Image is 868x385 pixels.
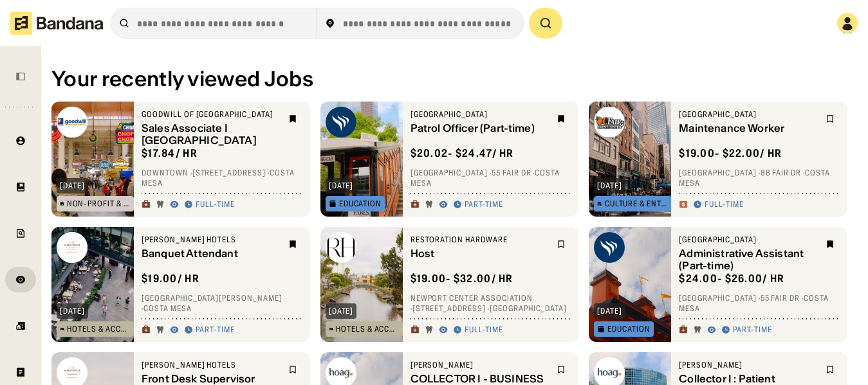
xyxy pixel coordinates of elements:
[594,107,625,138] img: OC Fair & Event Center logo
[196,199,235,210] div: Full-time
[142,168,302,188] div: Downtown · [STREET_ADDRESS] · Costa Mesa
[57,232,88,263] img: Ayres Hotels logo
[597,307,622,315] div: [DATE]
[320,102,579,217] a: Vanguard University logo[DATE]Education[GEOGRAPHIC_DATA]Patrol Officer (Part-time)$20.02- $24.47/...
[142,373,281,385] div: Front Desk Supervisor
[142,272,199,285] div: $ 19.00 / hr
[320,227,579,342] a: Restoration Hardware logo[DATE]Hotels & AccommodationRestoration HardwareHost$19.00- $32.00/ hrNe...
[411,235,549,245] div: Restoration Hardware
[597,182,622,190] div: [DATE]
[589,102,847,217] a: OC Fair & Event Center logo[DATE]Culture & Entertainment[GEOGRAPHIC_DATA]Maintenance Worker$19.00...
[589,227,847,342] a: Vanguard University logo[DATE]Education[GEOGRAPHIC_DATA]Administrative Assistant (Part-time)$24.0...
[196,325,235,335] div: Part-time
[142,235,281,245] div: [PERSON_NAME] Hotels
[326,232,356,263] img: Restoration Hardware logo
[142,109,281,120] div: Goodwill of [GEOGRAPHIC_DATA]
[679,293,840,313] div: [GEOGRAPHIC_DATA] · 55 Fair Dr · Costa Mesa
[411,293,571,313] div: Newport Center Association · [STREET_ADDRESS] · [GEOGRAPHIC_DATA]
[142,360,281,370] div: [PERSON_NAME] Hotels
[411,109,549,120] div: [GEOGRAPHIC_DATA]
[411,247,549,260] div: Host
[594,232,625,263] img: Vanguard University logo
[60,182,85,190] div: [DATE]
[679,272,784,285] div: $ 24.00 - $26.00 / hr
[411,147,514,160] div: $ 20.02 - $24.47 / hr
[411,168,571,188] div: [GEOGRAPHIC_DATA] · 55 Fair Dr · Costa Mesa
[679,109,818,120] div: [GEOGRAPHIC_DATA]
[679,235,818,245] div: [GEOGRAPHIC_DATA]
[679,147,782,160] div: $ 19.00 - $22.00 / hr
[465,325,504,335] div: Full-time
[51,227,310,342] a: Ayres Hotels logo[DATE]Hotels & Accommodation[PERSON_NAME] HotelsBanquet Attendant$19.00/ hr[GEOG...
[411,272,513,285] div: $ 19.00 - $32.00 / hr
[411,360,549,370] div: [PERSON_NAME]
[326,107,356,138] img: Vanguard University logo
[329,182,354,190] div: [DATE]
[679,360,818,370] div: [PERSON_NAME]
[142,293,302,313] div: [GEOGRAPHIC_DATA][PERSON_NAME] · Costa Mesa
[142,122,281,147] div: Sales Associate I [GEOGRAPHIC_DATA]
[51,102,310,217] a: Goodwill of Orange County logo[DATE]Non-Profit & Public ServiceGoodwill of [GEOGRAPHIC_DATA]Sales...
[60,307,85,315] div: [DATE]
[607,325,651,333] div: Education
[142,147,198,160] div: $ 17.84 / hr
[733,325,772,335] div: Part-time
[705,199,744,210] div: Full-time
[679,122,818,134] div: Maintenance Worker
[465,199,504,210] div: Part-time
[679,247,818,272] div: Administrative Assistant (Part-time)
[679,168,840,188] div: [GEOGRAPHIC_DATA] · 88 Fair Dr · Costa Mesa
[329,307,354,315] div: [DATE]
[67,325,131,333] div: Hotels & Accommodation
[57,107,88,138] img: Goodwill of Orange County logo
[10,12,103,35] img: Bandana logotype
[67,200,131,208] div: Non-Profit & Public Service
[411,122,549,134] div: Patrol Officer (Part-time)
[605,200,669,208] div: Culture & Entertainment
[142,247,281,260] div: Banquet Attendant
[339,200,382,208] div: Education
[336,325,400,333] div: Hotels & Accommodation
[51,67,847,91] div: Your recently viewed Jobs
